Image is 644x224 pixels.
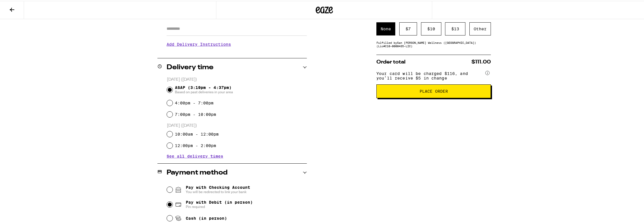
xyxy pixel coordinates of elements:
span: Pay with Checking Account [186,184,250,193]
div: Other [469,21,491,35]
span: Hi. Need any help? [3,4,41,9]
button: See all delivery times [167,153,223,157]
div: $ 7 [399,21,417,35]
span: Place Order [420,88,448,92]
button: Place Order [376,84,491,97]
h2: Delivery time [167,63,214,70]
div: Fulfilled by San [PERSON_NAME] Wellness ([GEOGRAPHIC_DATA]) (Lic# C10-0000435-LIC ) [376,40,491,47]
h3: Add Delivery Instructions [167,37,307,50]
span: Your card will be charged $116, and you’ll receive $5 in change [376,68,484,80]
span: Pin required [186,204,253,208]
p: [DATE] ([DATE]) [167,122,307,128]
label: 7:00pm - 10:00pm [175,111,216,116]
span: Cash (in person) [186,215,227,220]
span: Pay with Debit (in person) [186,199,253,204]
label: 10:00am - 12:00pm [175,131,219,136]
label: 12:00pm - 2:00pm [175,142,216,147]
div: $ 13 [445,21,465,35]
h2: Payment method [167,169,228,175]
span: ASAP (3:19pm - 4:37pm) [175,84,233,94]
label: 4:00pm - 7:00pm [175,100,214,104]
span: $111.00 [471,59,491,64]
span: You will be redirected to link your bank [186,189,250,193]
p: We'll contact you at [PHONE_NUMBER] when we arrive [167,50,307,55]
div: None [376,21,395,35]
span: Order total [376,59,406,64]
span: Based on past deliveries in your area [175,89,233,94]
p: [DATE] ([DATE]) [167,76,307,82]
div: $ 10 [421,21,441,35]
